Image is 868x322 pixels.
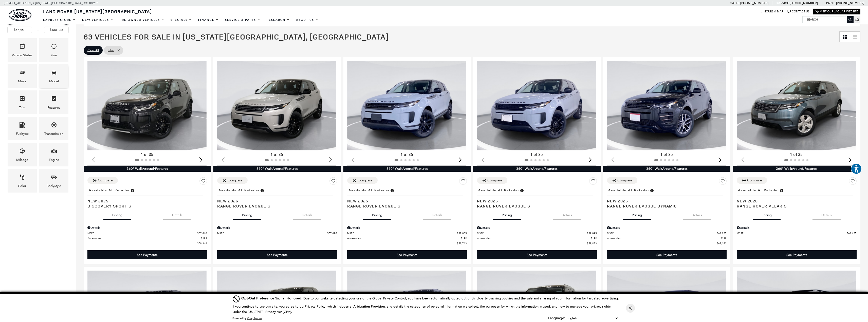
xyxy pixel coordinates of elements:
span: $199 [591,236,597,240]
div: Due to our website detecting your use of the Global Privacy Control, you have been automatically ... [241,296,619,301]
a: $58,348 [87,241,207,245]
button: Compare Vehicle [607,177,637,184]
div: undefined - Range Rover Evoque Dynamic [607,250,727,259]
span: Land Rover [US_STATE][GEOGRAPHIC_DATA] [43,8,152,14]
strong: Arbitration Provision [353,304,385,309]
span: $199 [721,236,727,240]
span: Range Rover Evoque S [217,203,333,209]
div: undefined - Range Rover Velar S [737,250,856,259]
button: Close Button [626,304,635,313]
span: Discovery Sport S [87,203,203,209]
div: Engine [49,157,59,163]
div: 360° WalkAround/Features [84,166,211,172]
img: 2025 Land Rover Discovery Sport S 1 [87,61,207,150]
div: Pricing Details - Range Rover Evoque Dynamic [607,225,727,230]
div: Bodystyle [47,183,61,189]
div: MakeMake [8,64,37,88]
a: ComplyAuto [247,317,262,320]
span: Clear All [87,47,99,53]
div: 360° WalkAround/Features [603,166,730,172]
a: MSRP $64,625 [737,231,856,235]
input: Maximum [44,27,69,33]
div: VehicleVehicle Status [8,38,37,62]
span: $61,255 [717,231,727,235]
div: BodystyleBodystyle [39,169,68,193]
span: $62,143 [717,241,727,245]
button: Save Vehicle [199,177,207,187]
a: See Payments [217,250,337,259]
div: ModelModel [39,64,68,88]
div: Next slide [717,154,724,165]
div: Vehicle Status [12,52,32,58]
a: Finance [195,15,222,24]
span: Color [19,173,25,183]
div: Next slide [197,154,204,165]
span: 63 Vehicles for Sale in [US_STATE][GEOGRAPHIC_DATA], [GEOGRAPHIC_DATA] [84,31,389,42]
div: Make [18,79,26,84]
span: Engine [51,147,57,157]
span: New 2025 [607,198,723,203]
div: undefined - Range Rover Evoque S [477,250,597,259]
div: 1 of 35 [607,152,726,157]
a: Available at RetailerNew 2026Range Rover Velar S [737,187,856,209]
a: MSRP $61,255 [607,231,727,235]
span: Range Rover Evoque S [347,203,463,209]
div: TransmissionTransmission [39,117,68,140]
img: 2025 Land Rover Range Rover Evoque S 1 [477,61,596,150]
a: MSRP $57,690 [217,231,337,235]
a: Visit Our Jaguar Website [816,10,858,13]
span: New 2026 [217,198,333,203]
span: $57,855 [457,231,467,235]
a: MSRP $57,855 [347,231,467,235]
div: 360° WalkAround/Features [733,166,860,172]
a: Available at RetailerNew 2025Range Rover Evoque Dynamic [607,187,727,209]
a: MSRP $59,095 [477,231,597,235]
div: Pricing Details - Range Rover Evoque S [347,225,467,230]
a: Contact Us [787,10,809,13]
span: Available at Retailer [608,187,650,193]
div: 1 / 2 [87,61,207,150]
span: Range Rover Evoque Dynamic [607,203,723,209]
div: Compare [358,178,373,183]
a: $62,143 [607,241,727,245]
div: 1 / 2 [477,61,596,150]
a: Pre-Owned Vehicles [117,15,168,24]
a: [PHONE_NUMBER] [740,1,768,5]
button: pricing tab [623,209,651,220]
div: Pricing Details - Range Rover Velar S [737,225,856,230]
div: Trim [19,105,25,110]
div: Features [47,105,60,110]
span: $57,460 [197,231,207,235]
div: Compare [98,178,113,183]
span: $57,690 [327,231,337,235]
span: New 2025 [87,198,203,203]
button: details tab [812,209,841,220]
div: 1 of 35 [87,152,207,157]
span: $59,095 [587,231,597,235]
span: MSRP [477,231,587,235]
div: Next slide [457,154,464,165]
span: $199 [201,236,207,240]
a: See Payments [347,250,467,259]
span: Vehicle is in stock and ready for immediate delivery. Due to demand, availability is subject to c... [130,187,135,193]
a: About Us [293,15,322,24]
span: false [108,47,114,53]
a: $58,743 [347,241,467,245]
img: 2026 Land Rover Range Rover Evoque S 1 [217,61,336,150]
span: Range Rover Velar S [737,203,853,209]
span: Vehicle is in stock and ready for immediate delivery. Due to demand, availability is subject to c... [779,187,784,193]
span: Model [51,68,57,79]
button: pricing tab [753,209,781,220]
div: Powered by [232,317,262,320]
a: Service & Parts [222,15,264,24]
a: MSRP $57,460 [87,231,207,235]
button: details tab [683,209,711,220]
div: 1 / 2 [217,61,336,150]
span: $59,983 [587,241,597,245]
a: [PHONE_NUMBER] [790,1,818,5]
u: Privacy Policy [305,304,325,309]
div: TrimTrim [8,90,37,114]
div: 1 / 2 [737,61,856,150]
a: Available at RetailerNew 2025Range Rover Evoque S [347,187,467,209]
button: Save Vehicle [459,177,467,187]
